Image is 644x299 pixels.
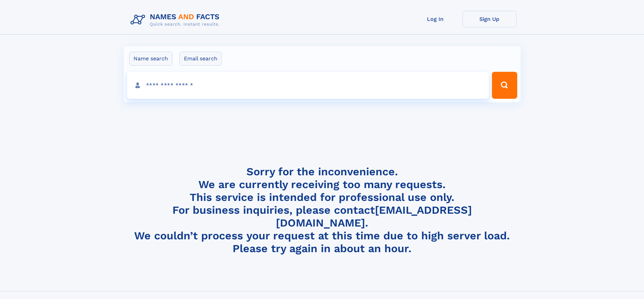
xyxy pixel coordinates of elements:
[129,52,172,66] label: Name search
[492,72,517,99] button: Search Button
[408,11,462,27] a: Log In
[462,11,517,27] a: Sign Up
[276,204,472,229] a: [EMAIL_ADDRESS][DOMAIN_NAME]
[128,11,225,29] img: Logo Names and Facts
[127,72,489,99] input: search input
[128,165,517,255] h4: Sorry for the inconvenience. We are currently receiving too many requests. This service is intend...
[180,52,222,66] label: Email search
